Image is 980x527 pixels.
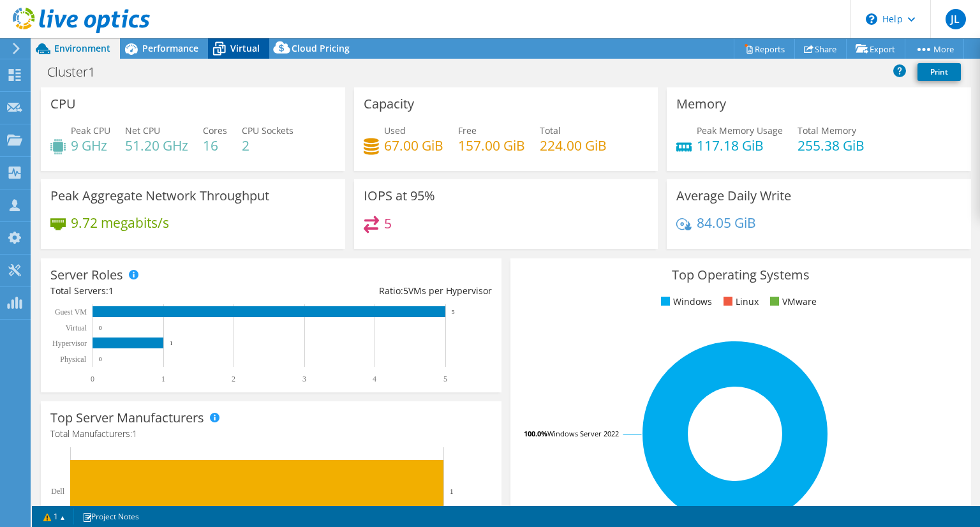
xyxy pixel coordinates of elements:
text: 5 [452,309,455,315]
span: Net CPU [125,124,160,137]
h4: 67.00 GiB [384,138,443,152]
a: More [905,39,964,59]
h3: Server Roles [50,268,123,282]
text: Physical [60,355,86,364]
span: 1 [132,427,137,440]
span: Virtual [230,42,260,54]
text: 0 [91,375,94,383]
a: Share [794,39,847,59]
text: Guest VM [55,308,87,316]
h4: 9 GHz [71,138,110,152]
span: Free [458,124,477,137]
a: Project Notes [73,508,148,524]
span: 1 [108,285,114,297]
span: Cores [203,124,227,137]
div: Total Servers: [50,284,271,298]
text: 3 [302,375,306,383]
text: 1 [450,487,454,495]
h4: 16 [203,138,227,152]
h4: 255.38 GiB [798,138,865,152]
text: Virtual [66,323,87,332]
h4: 157.00 GiB [458,138,525,152]
span: CPU Sockets [242,124,293,137]
tspan: Windows Server 2022 [547,429,619,438]
text: 1 [161,375,165,383]
li: Windows [658,295,712,309]
a: Reports [734,39,795,59]
span: 5 [403,285,408,297]
h1: Cluster1 [41,65,115,79]
text: 1 [170,340,173,346]
span: Performance [142,42,198,54]
span: Total [540,124,561,137]
text: Hypervisor [52,339,87,348]
h3: CPU [50,97,76,111]
a: Print [917,63,961,81]
li: VMware [767,295,817,309]
text: 5 [443,375,447,383]
div: Ratio: VMs per Hypervisor [271,284,492,298]
h3: IOPS at 95% [364,189,435,203]
text: 0 [99,325,102,331]
text: 4 [373,375,376,383]
h4: 84.05 GiB [697,216,756,230]
span: Total Memory [798,124,856,137]
h3: Peak Aggregate Network Throughput [50,189,269,203]
li: Linux [720,295,759,309]
h4: 2 [242,138,293,152]
text: 2 [232,375,235,383]
h3: Top Operating Systems [520,268,961,282]
h3: Memory [676,97,726,111]
tspan: 100.0% [524,429,547,438]
h3: Average Daily Write [676,189,791,203]
span: Environment [54,42,110,54]
h3: Capacity [364,97,414,111]
text: 0 [99,356,102,362]
h4: 9.72 megabits/s [71,216,169,230]
span: Used [384,124,406,137]
h4: 5 [384,216,392,230]
span: Cloud Pricing [292,42,350,54]
svg: \n [866,13,877,25]
h4: 51.20 GHz [125,138,188,152]
span: Peak CPU [71,124,110,137]
text: Dell [51,487,64,496]
span: Peak Memory Usage [697,124,783,137]
h4: 117.18 GiB [697,138,783,152]
a: 1 [34,508,74,524]
h3: Top Server Manufacturers [50,411,204,425]
h4: 224.00 GiB [540,138,607,152]
h4: Total Manufacturers: [50,427,492,441]
a: Export [846,39,905,59]
span: JL [946,9,966,29]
